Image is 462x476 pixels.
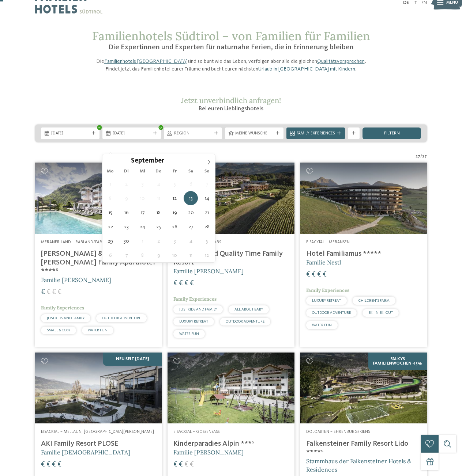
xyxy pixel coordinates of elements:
[41,305,84,311] span: Family Experiences
[179,308,217,311] span: JUST KIDS AND FAMILY
[168,177,182,191] span: September 5, 2025
[226,320,264,323] span: OUTDOOR ADVENTURE
[200,248,214,262] span: Oktober 12, 2025
[183,169,199,174] span: Sa
[168,191,182,205] span: September 12, 2025
[52,461,56,468] span: €
[384,131,400,136] span: filtern
[184,234,198,248] span: Oktober 4, 2025
[368,311,393,315] span: SKI-IN SKI-OUT
[235,131,273,137] span: Meine Wünsche
[164,157,188,164] input: Year
[41,430,154,434] span: Eisacktal – Mellaun, [GEOGRAPHIC_DATA][PERSON_NAME]
[151,191,166,205] span: September 11, 2025
[119,191,134,205] span: September 9, 2025
[135,177,150,191] span: September 3, 2025
[258,66,355,72] a: Urlaub in [GEOGRAPHIC_DATA] mit Kindern
[312,271,316,278] span: €
[168,234,182,248] span: Oktober 3, 2025
[103,220,117,234] span: September 22, 2025
[184,220,198,234] span: September 27, 2025
[173,461,177,468] span: €
[168,163,294,347] a: Familienhotels gesucht? Hier findet ihr die besten! Eisacktal – Natz-Schabs Das Mühlwald Quality ...
[92,58,370,72] p: Die sind so bunt wie das Leben, verfolgen aber alle die gleichen . Findet jetzt das Familienhotel...
[190,461,194,468] span: €
[306,430,370,434] span: Dolomiten – Ehrenburg/Kiens
[135,234,150,248] span: Oktober 1, 2025
[173,250,288,267] h4: Das Mühlwald Quality Time Family Resort
[168,220,182,234] span: September 26, 2025
[174,131,212,137] span: Region
[92,28,370,43] span: Familienhotels Südtirol – von Familien für Familien
[41,289,45,296] span: €
[312,323,332,327] span: WATER FUN
[422,154,427,160] span: 27
[104,59,188,64] a: Familienhotels [GEOGRAPHIC_DATA]
[179,280,183,287] span: €
[46,289,50,296] span: €
[421,0,427,5] a: EN
[151,177,166,191] span: September 4, 2025
[41,461,45,468] span: €
[173,267,244,275] span: Familie [PERSON_NAME]
[358,299,390,302] span: CHILDREN’S FARM
[416,154,420,160] span: 27
[312,311,351,315] span: OUTDOOR ADVENTURE
[306,259,341,266] span: Familie Nestl
[41,240,117,244] span: Meraner Land – Rabland/Partschins
[119,234,134,248] span: September 30, 2025
[306,287,349,293] span: Family Experiences
[119,248,134,262] span: Oktober 7, 2025
[184,248,198,262] span: Oktober 11, 2025
[199,169,215,174] span: So
[184,191,198,205] span: September 13, 2025
[119,205,134,220] span: September 16, 2025
[167,169,183,174] span: Fr
[168,353,294,424] img: Kinderparadies Alpin ***ˢ
[312,299,341,302] span: LUXURY RETREAT
[102,169,119,174] span: Mo
[35,163,162,234] img: Familienhotels gesucht? Hier findet ihr die besten!
[103,248,117,262] span: Oktober 6, 2025
[103,177,117,191] span: September 1, 2025
[168,248,182,262] span: Oktober 10, 2025
[306,271,310,278] span: €
[200,220,214,234] span: September 28, 2025
[179,332,199,336] span: WATER FUN
[184,461,188,468] span: €
[108,44,354,51] span: Die Expertinnen und Experten für naturnahe Ferien, die in Erinnerung bleiben
[51,131,89,137] span: [DATE]
[413,0,417,5] a: IT
[41,276,111,283] span: Familie [PERSON_NAME]
[102,316,141,320] span: OUTDOOR ADVENTURE
[420,154,422,160] span: /
[57,461,61,468] span: €
[151,205,166,220] span: September 18, 2025
[52,289,56,296] span: €
[200,177,214,191] span: September 7, 2025
[168,163,294,234] img: Familienhotels gesucht? Hier findet ihr die besten!
[300,163,427,234] img: Familienhotels gesucht? Hier findet ihr die besten!
[151,169,167,174] span: Do
[173,296,217,302] span: Family Experiences
[317,59,365,64] a: Qualitätsversprechen
[300,163,427,347] a: Familienhotels gesucht? Hier findet ihr die besten! Eisacktal – Meransen Hotel Familiamus ***** F...
[103,191,117,205] span: September 8, 2025
[200,234,214,248] span: Oktober 5, 2025
[184,177,198,191] span: September 6, 2025
[190,280,194,287] span: €
[297,131,335,137] span: Family Experiences
[300,353,427,424] img: Familienhotels gesucht? Hier findet ihr die besten!
[403,0,409,5] a: DE
[46,461,50,468] span: €
[173,280,177,287] span: €
[323,271,327,278] span: €
[199,106,263,112] span: Bei euren Lieblingshotels
[200,205,214,220] span: September 21, 2025
[35,163,162,347] a: Familienhotels gesucht? Hier findet ihr die besten! Meraner Land – Rabland/Partschins [PERSON_NAM...
[47,328,70,332] span: SMALL & COSY
[135,248,150,262] span: Oktober 8, 2025
[119,220,134,234] span: September 23, 2025
[135,191,150,205] span: September 10, 2025
[35,353,162,424] img: Familienhotels gesucht? Hier findet ihr die besten!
